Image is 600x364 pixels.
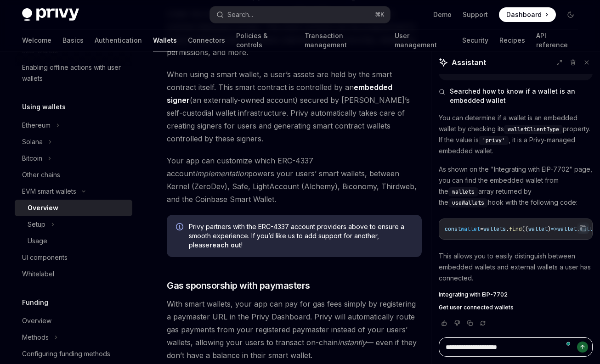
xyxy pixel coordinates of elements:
div: Methods [22,332,49,343]
em: implementation [195,169,248,178]
textarea: To enrich screen reader interactions, please activate Accessibility in Grammarly extension settings [439,337,593,357]
div: UI components [22,252,68,263]
a: API reference [536,29,578,51]
span: = [480,225,483,233]
span: Assistant [452,57,486,68]
span: wallet [528,225,548,233]
span: Dashboard [506,10,542,19]
svg: Info [176,223,185,232]
span: find [509,225,522,233]
a: Transaction management [305,29,384,51]
span: const [445,225,461,233]
span: wallet [557,225,577,233]
div: Search... [227,9,253,20]
span: wallet [461,225,480,233]
div: Configuring funding methods [22,348,110,359]
a: Get user connected wallets [439,304,593,311]
button: Send message [577,342,588,353]
a: Other chains [15,167,132,183]
span: Integrating with EIP-7702 [439,291,508,298]
div: Setup [28,219,45,230]
span: walletClientType [508,126,559,133]
div: Ethereum [22,120,51,131]
p: This allows you to easily distinguish between embedded wallets and external wallets a user has co... [439,251,593,284]
div: Bitcoin [22,153,42,164]
span: . [577,225,580,233]
div: Other chains [22,169,60,180]
span: => [551,225,557,233]
a: User management [395,29,451,51]
a: Configuring funding methods [15,346,132,362]
a: Recipes [499,29,525,51]
a: Basics [62,29,84,51]
p: As shown on the "Integrating with EIP-7702" page, you can find the embedded wallet from the array... [439,164,593,208]
button: Search...⌘K [210,6,391,23]
a: Demo [433,10,452,19]
a: UI components [15,249,132,266]
span: Searched how to know if a wallet is an embedded wallet [450,87,593,105]
button: Searched how to know if a wallet is an embedded wallet [439,87,593,105]
a: Support [463,10,488,19]
div: Overview [22,315,51,326]
button: Toggle dark mode [563,7,578,22]
span: wallets [452,188,475,196]
span: (( [522,225,528,233]
span: Get user connected wallets [439,304,514,311]
div: Solana [22,136,43,147]
a: Usage [15,233,132,249]
div: Usage [28,235,47,246]
a: Security [462,29,488,51]
span: wallets [483,225,506,233]
a: Dashboard [499,7,556,22]
h5: Funding [22,297,48,308]
span: Gas sponsorship with paymasters [167,279,310,292]
a: Integrating with EIP-7702 [439,291,593,298]
span: With smart wallets, your app can pay for gas fees simply by registering a paymaster URL in the Pr... [167,297,422,362]
div: EVM smart wallets [22,186,76,197]
span: ) [548,225,551,233]
span: Privy partners with the ERC-4337 account providers above to ensure a smooth experience. If you’d ... [189,222,413,250]
a: Whitelabel [15,266,132,282]
button: Copy the contents from the code block [577,222,589,234]
span: useWallets [452,199,484,207]
span: 'privy' [482,137,505,144]
div: Whitelabel [22,269,54,280]
p: You can determine if a wallet is an embedded wallet by checking its property. If the value is , i... [439,112,593,157]
h5: Using wallets [22,101,66,112]
a: Wallets [153,29,177,51]
a: Overview [15,313,132,329]
a: Authentication [95,29,142,51]
a: reach out [209,241,241,249]
span: When using a smart wallet, a user’s assets are held by the smart contract itself. This smart cont... [167,68,422,145]
span: ⌘ K [375,11,385,18]
div: Overview [28,202,58,213]
a: Enabling offline actions with user wallets [15,59,132,87]
a: Welcome [22,29,51,51]
a: Policies & controls [236,29,294,51]
span: Your app can customize which ERC-4337 account powers your users’ smart wallets, between Kernel (Z... [167,154,422,206]
div: Enabling offline actions with user wallets [22,62,127,84]
a: Overview [15,200,132,216]
span: . [506,225,509,233]
img: dark logo [22,8,79,21]
a: Connectors [188,29,225,51]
